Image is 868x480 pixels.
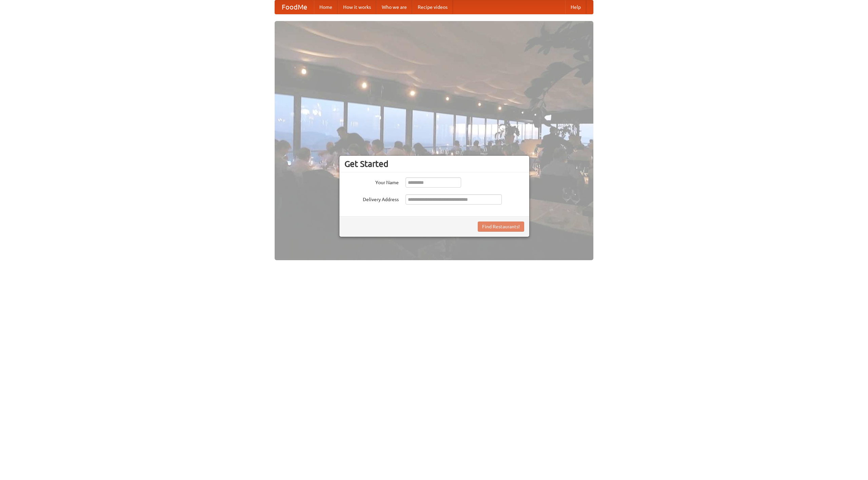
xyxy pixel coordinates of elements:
label: Your Name [344,177,399,186]
a: Home [314,0,338,14]
label: Delivery Address [344,194,399,203]
button: Find Restaurants! [478,222,524,232]
a: Recipe videos [412,0,453,14]
a: Help [565,0,586,14]
h3: Get Started [344,159,524,169]
a: How it works [338,0,376,14]
a: Who we are [376,0,412,14]
a: FoodMe [275,0,314,14]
